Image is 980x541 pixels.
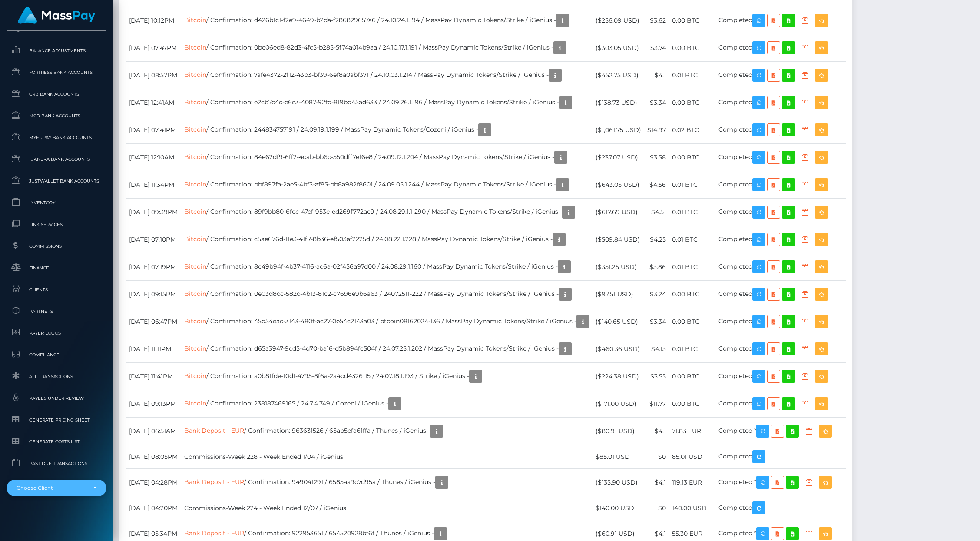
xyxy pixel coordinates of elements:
[10,458,103,468] span: Past Due Transactions
[644,418,669,445] td: $4.1
[184,98,206,106] a: Bitcoin
[593,171,644,199] td: ($643.05 USD)
[644,116,669,144] td: $14.97
[669,281,715,308] td: 0.00 BTC
[593,116,644,144] td: ($1,061.75 USD)
[593,418,644,445] td: ($80.91 USD)
[18,7,95,24] img: MassPay Logo
[184,529,244,537] a: Bank Deposit - EUR
[10,111,103,121] span: MCB Bank Accounts
[184,153,206,161] a: Bitcoin
[7,480,106,496] button: Choose Client
[181,496,593,520] td: Commissions-Week 224 - Week Ended 12/07 / iGenius
[184,208,206,216] a: Bitcoin
[7,302,106,321] a: Partners
[126,199,181,226] td: [DATE] 09:39PM
[715,116,846,144] td: Completed
[644,7,669,34] td: $3.62
[181,116,593,144] td: / Confirmation: 244834757191 / 24.09.19.1.199 / MassPay Dynamic Tokens/Cozeni / iGenius -
[593,281,644,308] td: ($97.51 USD)
[7,324,106,342] a: Payer Logos
[644,390,669,418] td: $11.77
[715,496,846,520] td: Completed
[669,390,715,418] td: 0.00 BTC
[10,263,103,273] span: Finance
[181,390,593,418] td: / Confirmation: 238187469165 / 24.7.4.749 / Cozeni / iGenius -
[184,317,206,325] a: Bitcoin
[669,308,715,335] td: 0.00 BTC
[184,372,206,380] a: Bitcoin
[181,62,593,89] td: / Confirmation: 7afe4372-2f12-43b3-bf39-6ef8a0abf371 / 24.10.03.1.214 / MassPay Dynamic Tokens/St...
[7,280,106,299] a: Clients
[7,41,106,60] a: Balance Adjustments
[181,171,593,199] td: / Confirmation: bbf897fa-2ae5-4bf3-af85-bb8a982f8601 / 24.09.05.1.244 / MassPay Dynamic Tokens/St...
[715,253,846,281] td: Completed
[715,89,846,116] td: Completed
[126,335,181,363] td: [DATE] 11:11PM
[669,226,715,253] td: 0.01 BTC
[126,7,181,34] td: [DATE] 10:12PM
[184,399,206,407] a: Bitcoin
[593,469,644,496] td: ($135.90 USD)
[184,43,206,51] a: Bitcoin
[644,469,669,496] td: $4.1
[10,285,103,295] span: Clients
[593,335,644,363] td: ($460.36 USD)
[669,116,715,144] td: 0.02 BTC
[644,363,669,390] td: $3.55
[10,306,103,316] span: Partners
[644,281,669,308] td: $3.24
[715,445,846,469] td: Completed
[10,350,103,360] span: Compliance
[644,445,669,469] td: $0
[7,432,106,451] a: Generate Costs List
[593,308,644,335] td: ($140.65 USD)
[181,89,593,116] td: / Confirmation: e2cb7c4c-e6e3-4087-92fd-819bd45ad633 / 24.09.26.1.196 / MassPay Dynamic Tokens/St...
[644,199,669,226] td: $4.51
[669,199,715,226] td: 0.01 BTC
[184,235,206,243] a: Bitcoin
[593,34,644,62] td: ($303.05 USD)
[7,259,106,277] a: Finance
[715,144,846,171] td: Completed
[593,445,644,469] td: $85.01 USD
[715,469,846,496] td: Completed *
[126,89,181,116] td: [DATE] 12:41AM
[126,469,181,496] td: [DATE] 04:28PM
[644,34,669,62] td: $3.74
[669,89,715,116] td: 0.00 BTC
[181,253,593,281] td: / Confirmation: 8c49b94f-4b37-4116-ac6a-02f456a97d00 / 24.08.29.1.160 / MassPay Dynamic Tokens/St...
[184,427,244,435] a: Bank Deposit - EUR
[181,281,593,308] td: / Confirmation: 0e03d8cc-582c-4b13-81c2-c7696e9b6a63 / 24072511-222 / MassPay Dynamic Tokens/Stri...
[669,496,715,520] td: 140.00 USD
[644,496,669,520] td: $0
[10,46,103,56] span: Balance Adjustments
[10,176,103,186] span: JustWallet Bank Accounts
[715,34,846,62] td: Completed
[126,281,181,308] td: [DATE] 09:15PM
[7,193,106,212] a: Inventory
[715,335,846,363] td: Completed
[126,390,181,418] td: [DATE] 09:13PM
[181,7,593,34] td: / Confirmation: d426b1c1-f2e9-4649-b2da-f286829657a6 / 24.10.24.1.194 / MassPay Dynamic Tokens/St...
[715,308,846,335] td: Completed
[669,418,715,445] td: 71.83 EUR
[669,144,715,171] td: 0.00 BTC
[593,7,644,34] td: ($256.09 USD)
[715,199,846,226] td: Completed
[7,345,106,364] a: Compliance
[181,445,593,469] td: Commissions-Week 228 - Week Ended 1/04 / iGenius
[181,335,593,363] td: / Confirmation: d65a3947-9cd5-4d70-ba16-d5b894fc504f / 24.07.25.1.202 / MassPay Dynamic Tokens/St...
[10,437,103,447] span: Generate Costs List
[715,171,846,199] td: Completed
[715,418,846,445] td: Completed *
[7,128,106,147] a: MyEUPay Bank Accounts
[669,363,715,390] td: 0.00 BTC
[10,241,103,251] span: Commissions
[715,363,846,390] td: Completed
[644,335,669,363] td: $4.13
[644,253,669,281] td: $3.86
[126,34,181,62] td: [DATE] 07:47PM
[644,144,669,171] td: $3.58
[126,171,181,199] td: [DATE] 11:34PM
